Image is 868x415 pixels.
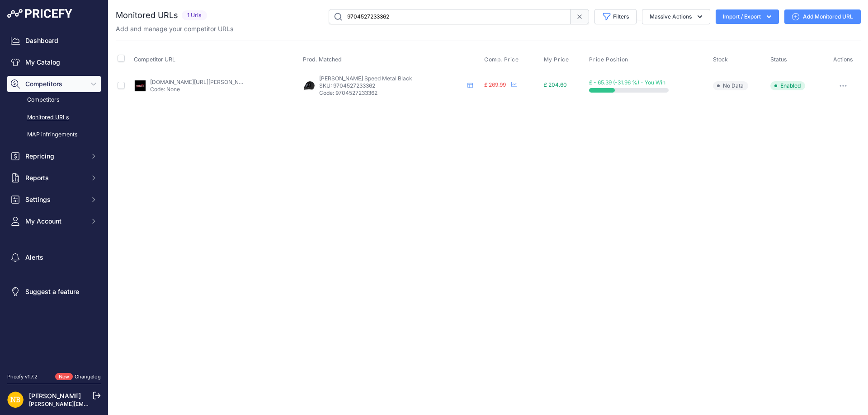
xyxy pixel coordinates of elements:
input: Search [329,9,571,24]
span: Repricing [25,152,85,161]
span: Settings [25,195,85,204]
span: Price Position [589,56,628,63]
p: SKU: 9704527233362 [319,82,464,89]
button: Competitors [7,76,101,92]
span: Comp. Price [484,56,519,63]
button: Comp. Price [484,56,521,63]
span: Status [770,56,787,63]
p: Code: None [150,86,244,93]
h2: Monitored URLs [116,9,178,22]
span: 1 Urls [182,10,207,21]
a: Changelog [75,373,101,380]
img: Pricefy Logo [7,9,72,18]
span: £ - 65.39 (-31.96 %) - You Win [589,79,665,86]
a: Add Monitored URL [784,9,861,24]
a: Dashboard [7,33,101,49]
span: Stock [713,56,728,63]
span: My Account [25,217,85,226]
span: Enabled [770,81,805,90]
a: [DOMAIN_NAME][URL][PERSON_NAME] [150,79,252,85]
span: No Data [713,81,748,90]
button: Reports [7,170,101,186]
button: Filters [594,9,637,24]
span: Prod. Matched [303,56,342,63]
span: £ 204.60 [544,81,567,88]
button: My Price [544,56,571,63]
span: £ 269.99 [484,81,506,88]
button: My Account [7,213,101,229]
span: Competitors [25,79,85,89]
span: Actions [833,56,853,63]
p: Add and manage your competitor URLs [116,24,233,33]
div: Pricefy v1.7.2 [7,373,38,381]
a: My Catalog [7,54,101,70]
nav: Sidebar [7,33,101,362]
a: Alerts [7,249,101,266]
span: Competitor URL [134,56,175,63]
span: My Price [544,56,569,63]
button: Import / Export [716,9,779,24]
span: New [55,373,73,381]
span: [PERSON_NAME] Speed Metal Black [319,75,412,82]
span: Reports [25,173,85,182]
button: Price Position [589,56,630,63]
button: Massive Actions [642,9,710,24]
button: Settings [7,191,101,208]
a: Monitored URLs [7,110,101,126]
a: Suggest a feature [7,284,101,300]
a: Competitors [7,92,101,108]
button: Repricing [7,148,101,164]
a: [PERSON_NAME][EMAIL_ADDRESS][DOMAIN_NAME] [29,401,168,407]
p: Code: 9704527233362 [319,89,464,97]
a: MAP infringements [7,127,101,143]
a: [PERSON_NAME] [29,392,81,400]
